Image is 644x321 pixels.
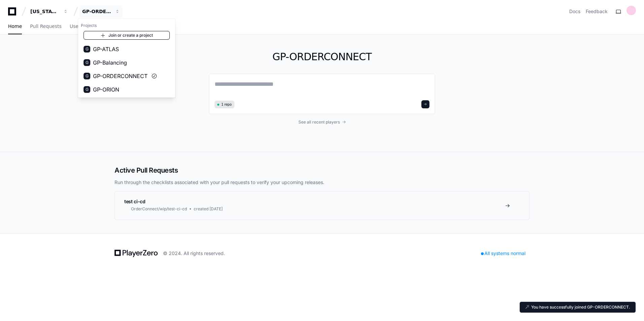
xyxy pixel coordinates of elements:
[209,119,435,125] a: See all recent players
[209,51,435,63] h1: GP-ORDERCONNECT
[221,102,232,107] span: 1 repo
[569,8,580,15] a: Docs
[115,179,529,186] p: Run through the checklists associated with your pull requests to verify your upcoming releases.
[84,86,90,93] div: G
[70,24,83,28] span: Users
[28,5,71,17] button: [US_STATE] Pacific
[30,19,61,34] a: Pull Requests
[70,19,83,34] a: Users
[79,5,123,17] button: GP-ORDERCONNECT
[93,85,119,94] span: GP-ORION
[30,24,61,28] span: Pull Requests
[194,206,223,212] span: created [DATE]
[93,72,148,80] span: GP-ORDERCONNECT
[586,8,608,15] button: Feedback
[531,305,630,310] p: You have successfully joined GP-ORDERCONNECT.
[124,199,146,204] span: test ci-cd
[131,206,187,212] span: OrderConnect/wip/test-ci-cd
[8,24,22,28] span: Home
[477,249,529,258] div: All systems normal
[78,19,175,98] div: [US_STATE] Pacific
[8,19,22,34] a: Home
[84,31,170,40] a: Join or create a project
[298,119,340,125] span: See all recent players
[82,8,111,15] div: GP-ORDERCONNECT
[84,59,90,66] div: G
[84,46,90,52] div: G
[93,59,127,67] span: GP-Balancing
[78,20,175,31] h1: Projects
[115,191,529,220] a: test ci-cdOrderConnect/wip/test-ci-cdcreated [DATE]
[93,45,119,53] span: GP-ATLAS
[163,250,225,257] div: © 2024. All rights reserved.
[84,73,90,79] div: G
[30,8,59,15] div: [US_STATE] Pacific
[115,166,529,175] h2: Active Pull Requests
